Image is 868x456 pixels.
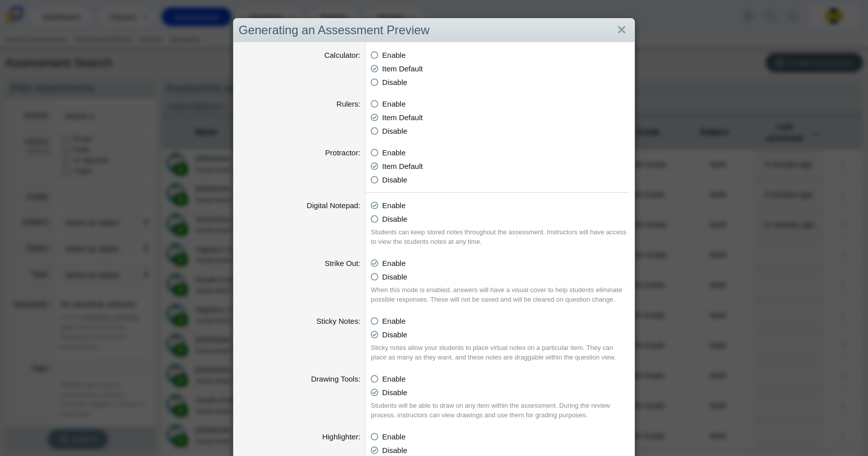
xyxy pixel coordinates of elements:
[337,100,361,108] label: Rulers
[325,148,360,157] label: Protractor
[311,375,360,383] label: Drawing Tools
[382,272,407,281] span: Disable
[382,100,406,108] span: Enable
[382,51,406,59] span: Enable
[371,401,629,420] div: Students will be able to draw on any item within the assessment. During the review process, instr...
[371,285,629,305] div: When this mode is enabled, answers will have a visual cover to help students eliminate possible r...
[382,162,423,170] span: Item Default
[382,64,423,73] span: Item Default
[382,432,406,441] span: Enable
[307,201,361,210] label: Digital Notepad
[382,259,406,267] span: Enable
[382,446,407,454] span: Disable
[382,175,407,184] span: Disable
[324,259,360,267] label: Strike Out
[316,317,361,325] label: Sticky Notes
[382,148,406,157] span: Enable
[382,78,407,86] span: Disable
[382,375,406,383] span: Enable
[324,51,361,59] label: Calculator
[382,113,423,122] span: Item Default
[382,330,407,339] span: Disable
[371,343,629,362] div: Sticky notes allow your students to place virtual notes on a particular item. They can place as m...
[382,201,406,210] span: Enable
[382,215,407,223] span: Disable
[382,388,407,397] span: Disable
[322,432,360,441] label: Highlighter
[234,19,634,42] div: Generating an Assessment Preview
[382,127,407,135] span: Disable
[371,227,629,247] div: Students can keep stored notes throughout the assessment. Instructors will have access to view th...
[382,317,406,325] span: Enable
[614,22,629,39] a: Close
